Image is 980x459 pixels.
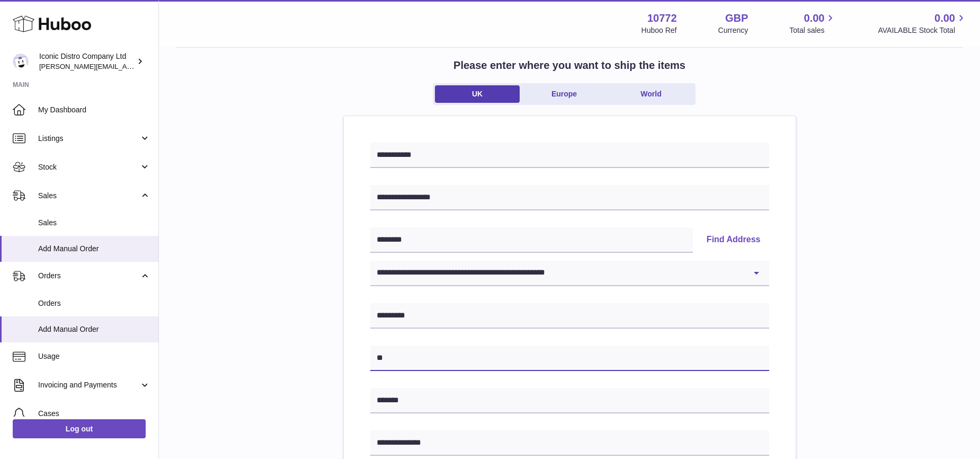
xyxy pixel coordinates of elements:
strong: 10772 [647,11,677,25]
div: Huboo Ref [642,25,677,36]
span: [PERSON_NAME][EMAIL_ADDRESS][DOMAIN_NAME] [39,62,212,70]
span: Listings [38,134,139,144]
span: Sales [38,191,139,201]
span: Orders [38,298,150,308]
a: 0.00 Total sales [789,11,836,36]
strong: GBP [725,11,748,25]
h2: Please enter where you want to ship the items [453,58,685,73]
img: paul@iconicdistro.com [13,54,29,69]
a: Europe [522,85,607,103]
span: Stock [38,162,139,172]
a: 0.00 AVAILABLE Stock Total [878,11,967,36]
span: 0.00 [934,11,955,25]
button: Find Address [698,227,769,253]
a: Log out [13,419,146,438]
span: 0.00 [804,11,825,25]
a: UK [435,85,520,103]
div: Currency [718,25,749,36]
span: Invoicing and Payments [38,380,139,390]
span: Total sales [789,25,836,36]
span: Orders [38,271,139,281]
span: Cases [38,409,150,419]
span: My Dashboard [38,105,150,115]
span: Add Manual Order [38,324,150,334]
span: Usage [38,351,150,361]
span: Add Manual Order [38,244,150,254]
a: World [609,85,693,103]
span: Sales [38,218,150,228]
div: Iconic Distro Company Ltd [39,51,135,72]
span: AVAILABLE Stock Total [878,25,967,36]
